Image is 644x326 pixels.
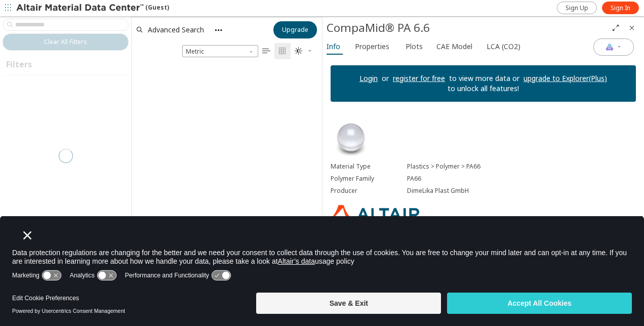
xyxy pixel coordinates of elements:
[593,38,634,56] button: AI Copilot
[393,73,445,83] a: register for free
[445,73,524,84] p: to view more data or
[16,3,145,13] img: Altair Material Data Center
[359,73,378,83] a: Login
[182,45,258,57] div: Unit System
[331,118,371,158] img: Material Type Image
[557,2,597,14] a: Sign Up
[407,187,636,195] div: DimeLika Plast GmbH
[327,38,340,55] span: Info
[148,26,204,33] span: Advanced Search
[406,38,423,55] span: Plots
[331,187,407,195] div: Producer
[182,45,258,57] span: Metric
[295,47,303,55] i: 
[407,162,636,171] div: Plastics > Polymer > PA66
[327,20,608,36] div: CompaMid® PA 6.6
[524,73,607,83] a: upgrade to Explorer(Plus)
[606,43,614,51] img: AI Copilot
[444,84,523,94] p: to unlock all features!
[291,43,317,59] button: Theme
[436,38,472,55] span: CAE Model
[602,2,639,14] a: Sign In
[611,4,630,12] span: Sign In
[566,4,588,12] span: Sign Up
[278,47,287,55] i: 
[16,3,169,13] div: (Guest)
[262,47,270,55] i: 
[331,205,420,223] img: Logo - Provider
[487,38,520,55] span: LCA (CO2)
[624,20,640,36] button: Close
[274,43,291,59] button: Tile View
[273,21,317,38] button: Upgrade
[282,26,308,34] span: Upgrade
[608,20,624,36] button: Full Screen
[331,162,407,171] div: Material Type
[258,43,274,59] button: Table View
[407,175,636,183] div: PA66
[378,73,393,84] p: or
[355,38,389,55] span: Properties
[331,175,407,183] div: Polymer Family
